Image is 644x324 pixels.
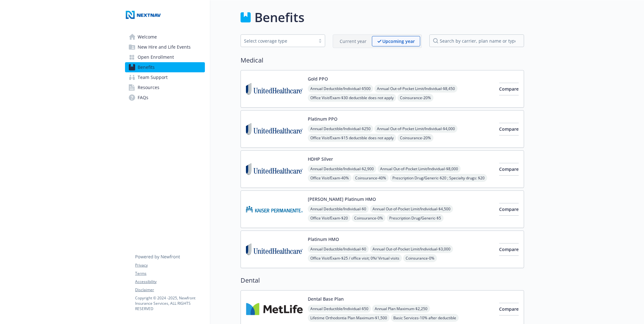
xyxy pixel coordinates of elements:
[499,163,519,176] button: Compare
[308,205,369,213] span: Annual Deductible/Individual - $0
[499,246,519,252] span: Compare
[499,303,519,315] button: Compare
[308,174,351,182] span: Office Visit/Exam - 40%
[125,93,205,103] a: FAQs
[308,85,373,93] span: Annual Deductible/Individual - $500
[138,52,174,62] span: Open Enrollment
[391,314,459,322] span: Basic Services - 10% after deductible
[382,38,415,45] p: Upcoming year
[370,205,453,213] span: Annual Out-of-Pocket Limit/Individual - $4,500
[499,83,519,95] button: Compare
[370,245,453,253] span: Annual Out-of-Pocket Limit/Individual - $3,000
[390,174,487,182] span: Prescription Drug/Generic - $20 ; Specialty drugs: $20
[241,276,524,285] h2: Dental
[138,62,155,72] span: Benefits
[125,52,205,62] a: Open Enrollment
[397,94,433,102] span: Coinsurance - 20%
[308,236,339,243] button: Platinum HMO
[499,203,519,216] button: Compare
[340,38,367,45] p: Current year
[246,236,303,263] img: United Healthcare Insurance Company carrier logo
[397,134,433,142] span: Coinsurance - 20%
[499,306,519,312] span: Compare
[308,214,350,222] span: Office Visit/Exam - $20
[378,165,461,173] span: Annual Out-of-Pocket Limit/Individual - $8,000
[308,296,344,302] button: Dental Base Plan
[125,72,205,82] a: Team Support
[372,305,430,313] span: Annual Plan Maximum - $2,250
[125,42,205,52] a: New Hire and Life Events
[308,156,333,162] button: HDHP Silver
[387,214,444,222] span: Prescription Drug/Generic - $5
[499,206,519,212] span: Compare
[308,165,376,173] span: Annual Deductible/Individual - $2,900
[246,75,303,102] img: United Healthcare Insurance Company carrier logo
[246,116,303,142] img: United Healthcare Insurance Company carrier logo
[308,75,328,82] button: Gold PPO
[353,174,389,182] span: Coinsurance - 40%
[374,125,457,133] span: Annual Out-of-Pocket Limit/Individual - $4,000
[138,72,168,82] span: Team Support
[125,32,205,42] a: Welcome
[499,86,519,92] span: Compare
[403,254,437,262] span: Coinsurance - 0%
[135,271,205,276] a: Terms
[499,243,519,256] button: Compare
[138,93,148,103] span: FAQs
[499,126,519,132] span: Compare
[308,305,371,313] span: Annual Deductible/Individual - $50
[308,314,390,322] span: Lifetime Orthodontia Plan Maximum - $1,500
[308,94,396,102] span: Office Visit/Exam - $30 deductible does not apply
[241,56,524,65] h2: Medical
[374,85,457,93] span: Annual Out-of-Pocket Limit/Individual - $8,450
[499,123,519,135] button: Compare
[125,82,205,93] a: Resources
[308,196,376,202] button: [PERSON_NAME] Platinum HMO
[308,254,402,262] span: Office Visit/Exam - $25 / office visit; 0%/ Virtual visits
[138,82,159,93] span: Resources
[429,34,524,47] input: search by carrier, plan name or type
[246,196,303,223] img: Kaiser Permanente Insurance Company carrier logo
[352,214,385,222] span: Coinsurance - 0%
[244,38,312,44] div: Select coverage type
[499,166,519,172] span: Compare
[246,156,303,183] img: United Healthcare Insurance Company carrier logo
[135,295,205,311] p: Copyright © 2024 - 2025 , Newfront Insurance Services, ALL RIGHTS RESERVED
[308,245,369,253] span: Annual Deductible/Individual - $0
[308,125,373,133] span: Annual Deductible/Individual - $250
[135,279,205,285] a: Accessibility
[246,296,303,322] img: Metlife Inc carrier logo
[138,42,191,52] span: New Hire and Life Events
[254,8,304,27] h1: Benefits
[135,287,205,293] a: Disclaimer
[138,32,157,42] span: Welcome
[308,116,337,122] button: Platinum PPO
[135,262,205,268] a: Privacy
[125,62,205,72] a: Benefits
[308,134,396,142] span: Office Visit/Exam - $15 deductible does not apply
